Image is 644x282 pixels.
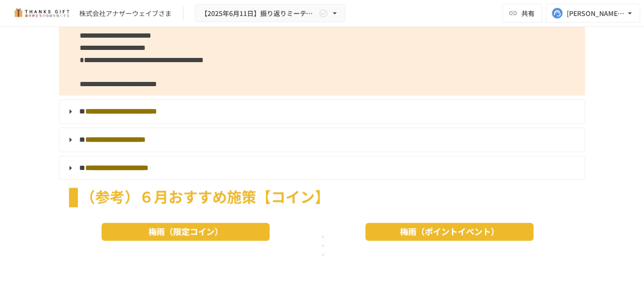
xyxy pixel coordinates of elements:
[195,4,346,23] button: 【2025年6月11日】振り返りミーティング
[567,8,625,19] div: [PERSON_NAME][EMAIL_ADDRESS][DOMAIN_NAME]
[79,8,172,18] div: 株式会社アナザーウェイブさま
[521,8,535,18] span: 共有
[503,4,542,23] button: 共有
[11,6,72,21] img: mMP1OxWUAhQbsRWCurg7vIHe5HqDpP7qZo7fRoNLXQh
[546,4,640,23] button: [PERSON_NAME][EMAIL_ADDRESS][DOMAIN_NAME]
[201,8,317,19] span: 【2025年6月11日】振り返りミーティング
